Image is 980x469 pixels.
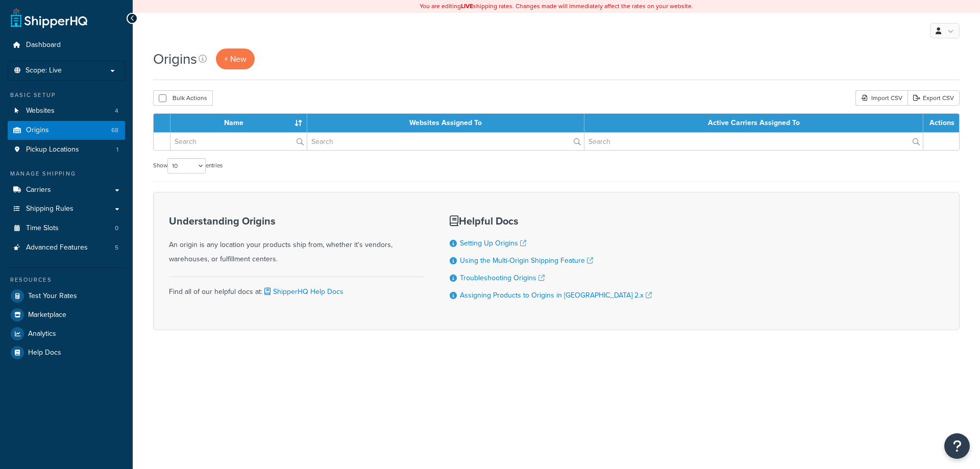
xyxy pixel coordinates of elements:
[450,215,652,227] h3: Helpful Docs
[8,140,125,159] a: Pickup Locations 1
[8,102,125,120] a: Websites 4
[28,292,77,301] span: Test Your Rates
[153,158,223,174] label: Show entries
[26,41,61,50] span: Dashboard
[11,8,87,28] a: ShipperHQ Home
[8,343,125,362] a: Help Docs
[8,181,125,200] a: Carriers
[170,133,307,150] input: Search
[923,114,959,132] th: Actions
[8,219,125,238] li: Time Slots
[8,102,125,120] li: Websites
[8,238,125,257] a: Advanced Features 5
[8,121,125,140] a: Origins 68
[115,243,118,252] span: 5
[8,306,125,324] a: Marketplace
[153,90,213,106] button: Bulk Actions
[855,90,908,106] div: Import CSV
[584,114,923,132] th: Active Carriers Assigned To
[26,145,79,154] span: Pickup Locations
[307,133,584,150] input: Search
[8,121,125,140] li: Origins
[8,238,125,257] li: Advanced Features
[8,36,125,55] a: Dashboard
[111,126,118,135] span: 68
[26,107,55,115] span: Websites
[116,145,118,154] span: 1
[461,2,473,11] b: LIVE
[8,200,125,218] a: Shipping Rules
[224,53,247,65] span: + New
[28,311,66,319] span: Marketplace
[26,243,88,252] span: Advanced Features
[8,325,125,343] a: Analytics
[8,276,125,284] div: Resources
[169,215,424,266] div: An origin is any location your products ship from, whether it's vendors, warehouses, or fulfillme...
[8,287,125,305] a: Test Your Rates
[460,238,526,249] a: Setting Up Origins
[170,114,307,132] th: Name
[8,140,125,159] li: Pickup Locations
[944,433,970,459] button: Open Resource Center
[908,90,960,106] a: Export CSV
[153,49,197,69] h1: Origins
[26,205,73,213] span: Shipping Rules
[460,255,593,266] a: Using the Multi-Origin Shipping Feature
[262,286,344,297] a: ShipperHQ Help Docs
[26,224,59,233] span: Time Slots
[216,48,255,69] a: + New
[169,277,424,299] div: Find all of our helpful docs at:
[26,186,51,194] span: Carriers
[8,91,125,100] div: Basic Setup
[460,290,652,301] a: Assigning Products to Origins in [GEOGRAPHIC_DATA] 2.x
[28,330,56,338] span: Analytics
[26,66,62,75] span: Scope: Live
[584,133,923,150] input: Search
[115,224,118,233] span: 0
[26,126,49,135] span: Origins
[169,215,424,227] h3: Understanding Origins
[8,169,125,178] div: Manage Shipping
[167,158,206,174] select: Showentries
[115,107,118,115] span: 4
[8,219,125,238] a: Time Slots 0
[28,349,61,357] span: Help Docs
[460,273,545,283] a: Troubleshooting Origins
[307,114,585,132] th: Websites Assigned To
